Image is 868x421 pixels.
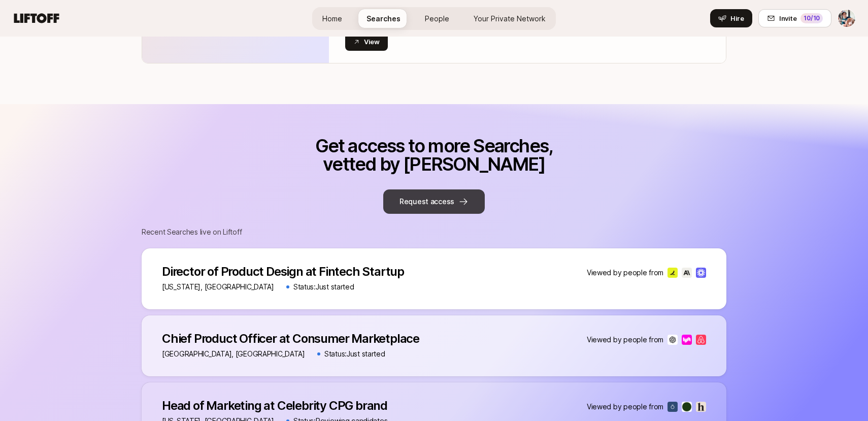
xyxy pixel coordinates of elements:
[682,335,692,345] img: Lyft
[162,399,387,413] p: Head of Marketing at Celebrity CPG brand
[162,281,274,293] p: [US_STATE], [GEOGRAPHIC_DATA]
[838,10,855,27] img: Mohit Singh
[682,268,692,278] img: Anthropic
[667,268,678,278] img: Ramp
[142,226,726,238] p: Recent Searches live on Liftoff
[779,13,796,23] span: Invite
[310,137,558,173] p: Get access to more Searches, vetted by [PERSON_NAME]
[383,189,485,214] button: Request access
[838,9,856,27] button: Mohit Singh
[324,348,385,360] p: Status: Just started
[667,335,678,345] img: OpenAI
[366,13,400,24] span: Searches
[417,9,457,28] a: People
[162,348,305,360] p: [GEOGRAPHIC_DATA], [GEOGRAPHIC_DATA]
[358,9,409,28] a: Searches
[800,13,823,23] div: 10 /10
[710,9,752,27] button: Hire
[696,402,706,412] img: hims & hers
[682,402,692,412] img: Seed Health
[587,401,663,413] p: Viewed by people from
[758,9,831,27] button: Invite10/10
[474,13,546,24] span: Your Private Network
[293,281,354,293] p: Status: Just started
[730,13,744,23] span: Hire
[314,9,350,28] a: Home
[162,332,419,346] p: Chief Product Officer at Consumer Marketplace
[667,402,678,412] img: ŌURA
[322,13,342,24] span: Home
[425,13,449,24] span: People
[465,9,554,28] a: Your Private Network
[587,267,663,279] p: Viewed by people from
[587,334,663,346] p: Viewed by people from
[696,268,706,278] img: Loom
[696,335,706,345] img: Airbnb
[345,33,388,51] button: View
[162,265,404,279] p: Director of Product Design at Fintech Startup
